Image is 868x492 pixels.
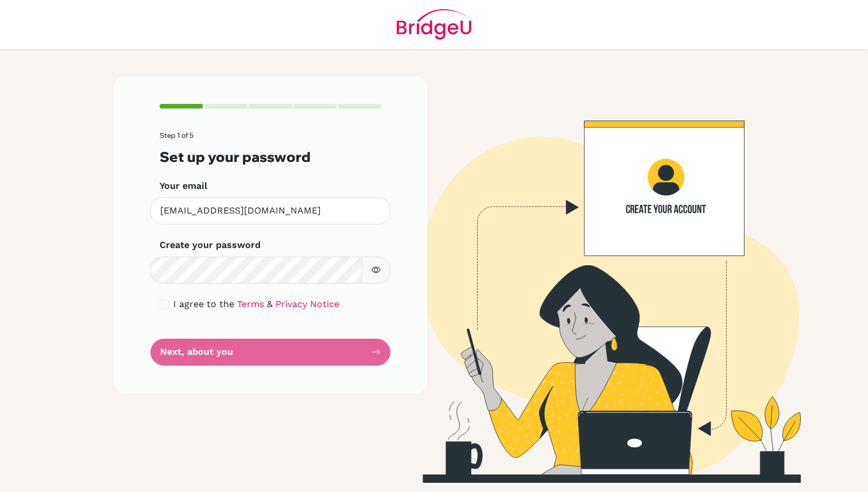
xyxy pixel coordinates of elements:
label: Your email [160,179,207,193]
span: & [267,299,273,309]
a: Terms [237,299,264,309]
span: Step 1 of 5 [160,131,193,140]
input: Insert your email* [150,197,390,224]
label: Create your password [160,238,261,252]
h3: Set up your password [160,149,381,165]
a: Privacy Notice [276,299,339,309]
span: I agree to the [173,299,234,309]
